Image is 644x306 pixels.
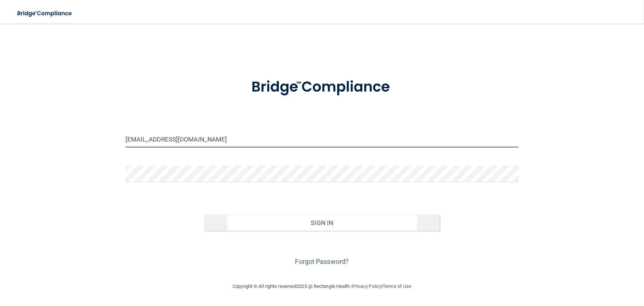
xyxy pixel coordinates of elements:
img: bridge_compliance_login_screen.278c3ca4.svg [236,68,408,106]
a: Terms of Use [383,283,411,289]
div: Copyright © All rights reserved 2025 @ Rectangle Health | | [187,275,457,298]
a: Privacy Policy [352,283,382,289]
img: bridge_compliance_login_screen.278c3ca4.svg [11,6,79,21]
input: Email [125,131,519,147]
a: Forgot Password? [295,258,349,265]
button: Sign In [204,215,440,231]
